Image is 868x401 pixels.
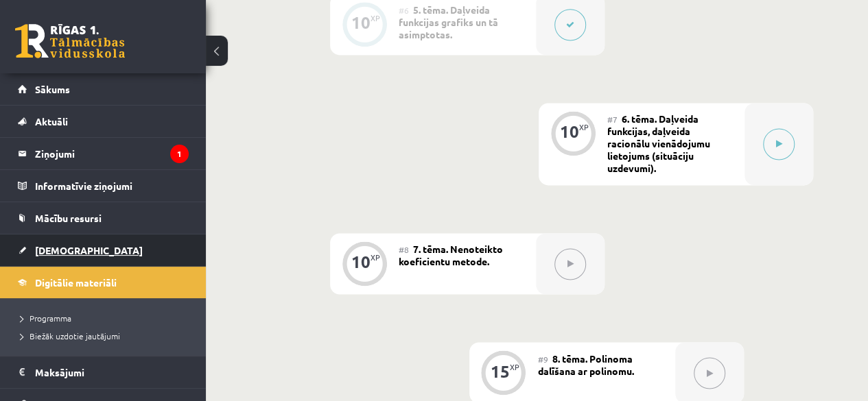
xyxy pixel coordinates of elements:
[18,234,189,266] a: [DEMOGRAPHIC_DATA]
[538,353,548,364] span: #9
[607,112,710,174] span: 6. tēma. Daļveida funkcijas, daļveida racionālu vienādojumu lietojums (situāciju uzdevumi).
[21,312,192,324] a: Programma
[371,254,380,261] div: XP
[35,212,102,224] span: Mācību resursi
[35,356,189,388] legend: Maksājumi
[35,276,117,289] span: Digitālie materiāli
[18,73,189,105] a: Sākums
[15,24,125,58] a: Rīgas 1. Tālmācības vidusskola
[35,138,189,169] legend: Ziņojumi
[607,114,618,125] span: #7
[510,363,519,370] div: XP
[18,106,189,137] a: Aktuāli
[21,330,120,341] span: Biežāk uzdotie jautājumi
[399,3,498,40] span: 5. tēma. Daļveida funkcijas grafiks un tā asimptotas.
[18,170,189,202] a: Informatīvie ziņojumi
[579,123,589,131] div: XP
[491,365,510,377] div: 15
[18,138,189,169] a: Ziņojumi1
[18,202,189,234] a: Mācību resursi
[538,352,634,376] span: 8. tēma. Polinoma dalīšana ar polinomu.
[35,83,70,95] span: Sākums
[560,125,579,138] div: 10
[371,14,380,22] div: XP
[21,330,192,342] a: Biežāk uzdotie jautājumi
[35,170,189,202] legend: Informatīvie ziņojumi
[351,256,371,268] div: 10
[170,145,189,163] i: 1
[399,5,409,16] span: #6
[18,267,189,298] a: Digitālie materiāli
[21,313,71,324] span: Programma
[399,243,503,267] span: 7. tēma. Nenoteikto koeficientu metode.
[35,115,68,127] span: Aktuāli
[18,356,189,388] a: Maksājumi
[35,244,143,256] span: [DEMOGRAPHIC_DATA]
[351,16,371,29] div: 10
[399,244,409,255] span: #8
